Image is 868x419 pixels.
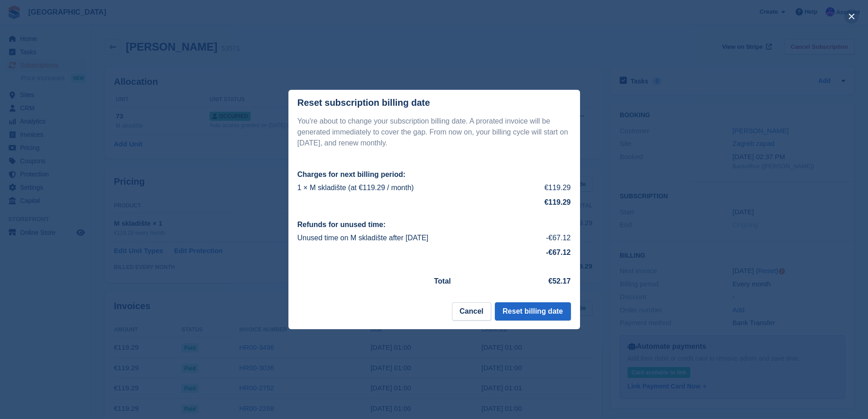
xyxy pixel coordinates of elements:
p: You're about to change your subscription billing date. A prorated invoice will be generated immed... [298,116,571,149]
h2: Charges for next billing period: [298,171,571,179]
div: Reset subscription billing date [298,98,430,108]
strong: €52.17 [549,277,571,285]
button: Reset billing date [495,302,570,321]
button: Cancel [452,302,491,321]
td: -€67.12 [527,231,570,245]
strong: €119.29 [544,198,571,206]
strong: -€67.12 [546,248,570,256]
td: Unused time on M skladište after [DATE] [298,231,528,245]
td: 1 × M skladište (at €119.29 / month) [298,181,520,195]
td: €119.29 [520,181,571,195]
h2: Refunds for unused time: [298,221,571,229]
strong: Total [434,277,451,285]
button: close [844,9,859,24]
